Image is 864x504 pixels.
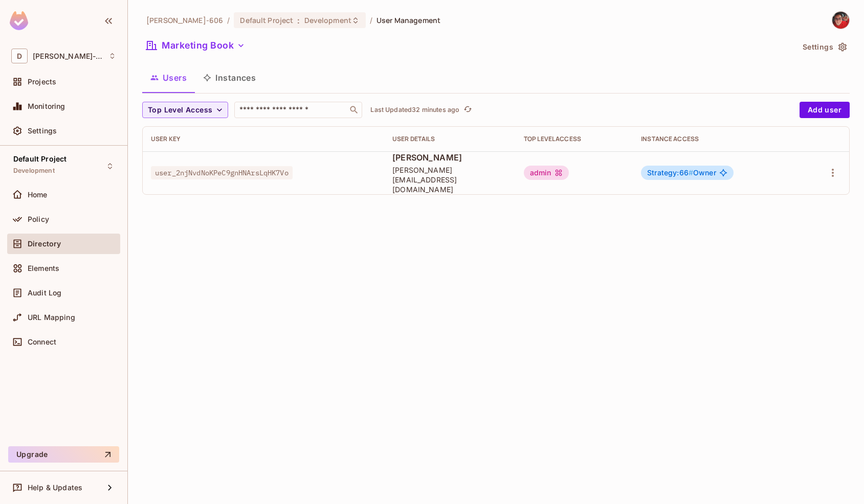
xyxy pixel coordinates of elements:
[146,15,223,25] span: the active workspace
[240,15,293,25] span: Default Project
[392,165,507,194] span: [PERSON_NAME][EMAIL_ADDRESS][DOMAIN_NAME]
[304,15,351,25] span: Development
[142,37,249,54] button: Marketing Book
[392,135,507,143] div: User Details
[461,104,474,116] button: refresh
[28,127,57,135] span: Settings
[463,105,472,115] span: refresh
[28,264,59,272] span: Elements
[524,166,569,180] div: admin
[10,11,28,30] img: SReyMgAAAABJRU5ErkJggg==
[28,191,48,199] span: Home
[641,135,791,143] div: Instance Access
[28,313,75,322] span: URL Mapping
[28,215,49,223] span: Policy
[11,49,28,63] span: D
[28,78,56,86] span: Projects
[28,289,61,297] span: Audit Log
[800,102,850,118] button: Add user
[524,135,625,143] div: Top Level Access
[832,12,849,29] img: Tori
[392,152,507,163] span: [PERSON_NAME]
[376,15,440,25] span: User Management
[647,169,716,177] span: Owner
[28,484,82,492] span: Help & Updates
[370,106,459,114] p: Last Updated 32 minutes ago
[13,167,55,175] span: Development
[142,65,195,90] button: Users
[8,446,119,463] button: Upgrade
[28,240,61,248] span: Directory
[370,15,372,25] li: /
[689,168,693,177] span: #
[142,102,228,118] button: Top Level Access
[151,135,376,143] div: User Key
[28,102,65,110] span: Monitoring
[148,104,212,117] span: Top Level Access
[33,52,103,60] span: Workspace: Doug-606
[799,39,850,55] button: Settings
[151,166,293,179] span: user_2njNvdNoKPeC9gnHNArsLqHK7Vo
[459,104,474,116] span: Click to refresh data
[13,155,67,163] span: Default Project
[297,16,300,25] span: :
[28,338,56,346] span: Connect
[227,15,230,25] li: /
[647,168,693,177] span: Strategy:66
[195,65,264,90] button: Instances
